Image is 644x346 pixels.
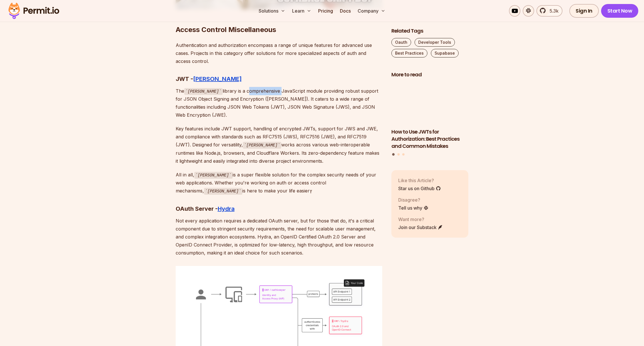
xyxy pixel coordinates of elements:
[398,196,429,203] p: Disagree?
[415,38,455,47] a: Developer Tools
[176,205,218,212] strong: OAuth Server -
[392,153,395,156] button: Go to slide 1
[391,82,469,157] div: Posts
[290,5,314,17] button: Learn
[402,153,405,156] button: Go to slide 3
[569,4,599,18] a: Sign In
[391,82,469,150] li: 1 of 3
[316,5,335,17] a: Pricing
[398,177,441,184] p: Like this Article?
[391,82,469,150] a: How to Use JWTs for Authorization: Best Practices and Common MistakesHow to Use JWTs for Authoriz...
[398,224,443,231] a: Join our Substack
[176,171,382,195] p: All in all, is a super flexible solution for the complex security needs of your web applications....
[398,204,429,211] a: Tell us why
[391,27,469,35] h2: Related Tags
[397,153,400,156] button: Go to slide 2
[536,5,562,17] a: 5.3k
[391,49,427,57] a: Best Practices
[176,217,382,257] p: Not every application requires a dedicated OAuth server, but for those that do, it's a critical c...
[176,25,276,34] strong: Access Control Miscellaneous
[184,88,223,95] code: [PERSON_NAME]
[338,5,353,17] a: Docs
[431,49,459,57] a: Supabase
[546,7,558,14] span: 5.3k
[176,125,382,165] p: Key features include JWT support, handling of encrypted JWTs, support for JWS and JWE, and compli...
[176,87,382,119] p: The library is a comprehensive JavaScript module providing robust support for JSON Object Signing...
[601,4,639,18] a: Start Now
[391,128,469,150] h3: How to Use JWTs for Authorization: Best Practices and Common Mistakes
[391,71,469,78] h2: More to read
[176,41,382,65] p: Authentication and authorization encompass a range of unique features for advanced use cases. Pro...
[218,205,235,212] a: Hydra
[391,82,469,125] img: How to Use JWTs for Authorization: Best Practices and Common Mistakes
[398,185,441,192] a: Star us on Github
[355,5,388,17] button: Company
[176,75,193,82] strong: JWT -
[6,1,62,21] img: Permit logo
[204,188,242,195] code: [PERSON_NAME]
[243,142,281,149] code: [PERSON_NAME]
[193,75,242,82] a: [PERSON_NAME]
[391,38,411,47] a: Oauth
[256,5,288,17] button: Solutions
[194,172,233,179] code: [PERSON_NAME]
[398,216,443,223] p: Want more?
